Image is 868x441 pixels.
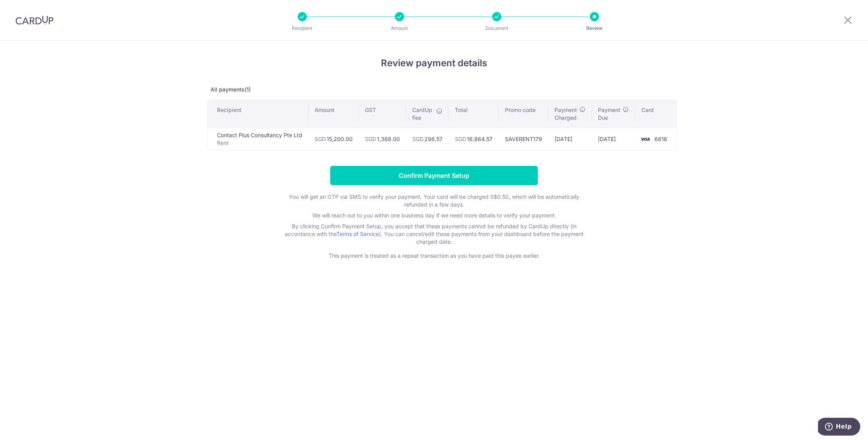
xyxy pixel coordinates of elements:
th: Amount [308,100,359,128]
p: Amount [371,24,428,32]
td: SAVERENT179 [499,128,548,150]
p: Recipient [274,24,331,32]
span: SGD [412,136,424,142]
span: SGD [455,136,466,142]
p: Rent [217,139,302,147]
a: Terms of Service [336,231,379,237]
input: Confirm Payment Setup [330,166,538,185]
span: SGD [315,136,326,142]
span: Payment Due [598,106,620,122]
td: [DATE] [592,128,635,150]
td: [DATE] [548,128,592,150]
p: All payments(1) [207,86,661,93]
p: You will get an OTP via SMS to verify your payment. Your card will be charged S$0.50, which will ... [279,193,589,208]
th: Total [449,100,499,128]
th: GST [359,100,406,128]
td: 15,200.00 [308,128,359,150]
span: Payment Charged [555,106,577,122]
p: By clicking Confirm Payment Setup, you accept that these payments cannot be refunded by CardUp di... [279,222,589,246]
p: Document [468,24,525,32]
p: Review [566,24,623,32]
th: Promo code [499,100,548,128]
p: We will reach out to you within one business day if we need more details to verify your payment. [279,212,589,219]
img: <span class="translation_missing" title="translation missing: en.account_steps.new_confirm_form.b... [637,134,653,144]
th: Card [635,100,677,128]
img: CardUp [15,16,53,25]
td: Contact Plus Consultancy Pte Ltd [208,128,308,150]
span: CardUp Fee [412,106,432,122]
span: 6816 [654,136,667,142]
th: Recipient [208,100,308,128]
td: 16,864.57 [449,128,499,150]
td: 1,368.00 [359,128,406,150]
p: This payment is treated as a repeat transaction as you have paid this payee earlier. [279,252,589,260]
span: SGD [365,136,376,142]
td: 296.57 [406,128,449,150]
h4: Review payment details [207,56,661,70]
iframe: Opens a widget where you can find more information [818,418,860,437]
